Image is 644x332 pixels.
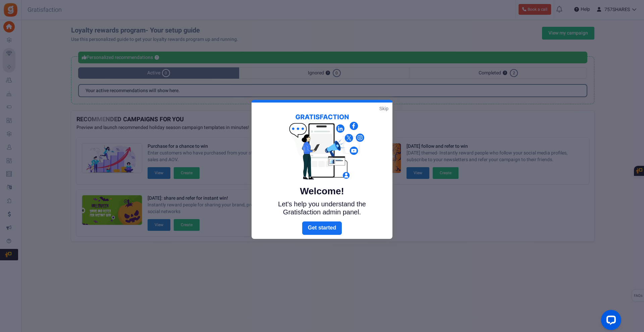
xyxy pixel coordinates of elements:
[267,186,377,197] h5: Welcome!
[302,221,342,235] a: Next
[267,200,377,216] p: Let's help you understand the Gratisfaction admin panel.
[379,105,388,112] a: Skip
